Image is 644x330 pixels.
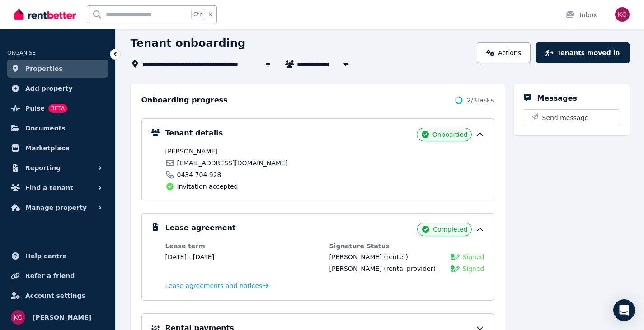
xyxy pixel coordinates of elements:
span: Properties [25,63,63,74]
span: Account settings [25,290,85,301]
span: Completed [433,225,467,234]
button: Send message [523,110,620,126]
span: Refer a friend [25,270,75,281]
dt: Signature Status [329,242,484,251]
button: Find a tenant [7,179,108,197]
span: Add property [25,83,73,94]
span: Find a tenant [25,182,73,193]
dd: [DATE] - [DATE] [165,252,320,261]
h1: Tenant onboarding [131,36,246,51]
span: Manage property [25,202,87,213]
a: Account settings [7,287,108,305]
span: BETA [48,104,67,113]
button: Manage property [7,199,108,217]
img: RentBetter [14,8,76,21]
span: [PERSON_NAME] [329,265,382,272]
div: Open Intercom Messenger [613,299,635,321]
a: Actions [477,42,531,63]
button: Tenants moved in [536,42,629,63]
span: Invitation accepted [177,182,238,191]
img: Signed Lease [451,264,460,273]
a: Documents [7,119,108,137]
a: PulseBETA [7,99,108,117]
span: Send message [542,113,589,122]
span: Reporting [25,163,61,173]
h5: Tenant details [165,128,223,139]
span: Documents [25,123,66,134]
h5: Lease agreement [165,223,236,233]
span: [EMAIL_ADDRESS][DOMAIN_NAME] [177,158,288,167]
h2: Onboarding progress [141,95,228,106]
div: (rental provider) [329,264,436,273]
a: Refer a friend [7,267,108,285]
div: Inbox [565,10,597,19]
a: Marketplace [7,139,108,157]
span: Marketplace [25,143,69,153]
span: Signed [462,252,484,261]
h5: Messages [537,93,577,104]
span: [PERSON_NAME] [33,312,91,323]
span: [PERSON_NAME] [165,147,322,156]
a: Add property [7,79,108,98]
a: Help centre [7,247,108,265]
span: Lease agreements and notices [165,281,263,290]
img: Krystal Carew [11,310,25,325]
img: Krystal Carew [615,7,630,22]
img: Signed Lease [451,252,460,261]
span: 0434 704 928 [177,170,221,179]
span: k [209,11,212,18]
a: Lease agreements and notices [165,281,269,290]
span: Onboarded [432,130,468,139]
span: Signed [462,264,484,273]
span: Help centre [25,251,67,261]
a: Properties [7,60,108,78]
span: 2 / 3 tasks [467,96,494,105]
span: [PERSON_NAME] [329,253,382,260]
div: (renter) [329,252,408,261]
button: Reporting [7,159,108,177]
span: Ctrl [191,9,205,20]
span: ORGANISE [7,50,36,56]
span: Pulse [25,103,45,114]
dt: Lease term [165,242,320,251]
